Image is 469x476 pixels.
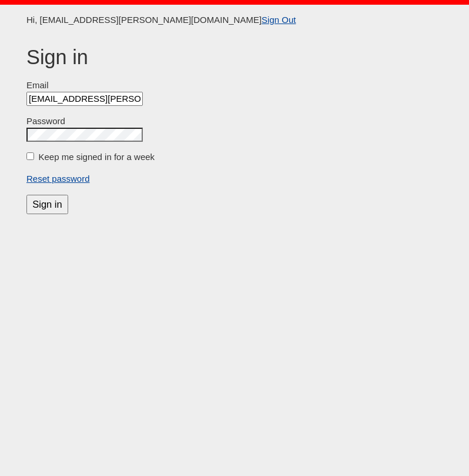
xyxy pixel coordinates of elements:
[26,115,443,128] label: Password
[26,14,443,27] p: Hi, [EMAIL_ADDRESS][PERSON_NAME][DOMAIN_NAME]
[39,152,155,162] label: Keep me signed in for a week
[26,174,90,184] a: Reset password
[26,79,443,92] label: Email
[262,15,296,25] a: Sign Out
[26,195,68,214] input: Sign in
[26,46,443,69] h1: Sign in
